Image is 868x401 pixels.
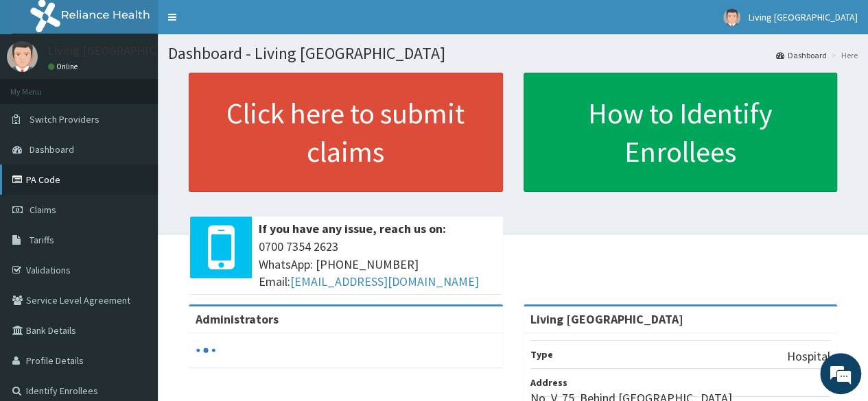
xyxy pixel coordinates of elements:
[524,73,838,192] a: How to Identify Enrollees
[828,49,858,61] li: Here
[290,274,479,289] a: [EMAIL_ADDRESS][DOMAIN_NAME]
[749,11,858,23] span: Living [GEOGRAPHIC_DATA]
[196,311,279,327] b: Administrators
[776,49,827,61] a: Dashboard
[787,348,830,365] p: Hospital
[723,9,740,26] img: User Image
[30,113,99,125] span: Switch Providers
[30,234,54,246] span: Tariffs
[48,45,196,57] p: Living [GEOGRAPHIC_DATA]
[259,238,496,291] span: 0700 7354 2623 WhatsApp: [PHONE_NUMBER] Email:
[168,45,858,62] h1: Dashboard - Living [GEOGRAPHIC_DATA]
[7,41,38,72] img: User Image
[530,311,683,327] strong: Living [GEOGRAPHIC_DATA]
[259,221,446,236] b: If you have any issue, reach us on:
[30,204,56,216] span: Claims
[196,340,216,361] svg: audio-loading
[189,73,503,192] a: Click here to submit claims
[530,376,567,389] b: Address
[530,348,553,361] b: Type
[48,62,81,71] a: Online
[30,143,74,156] span: Dashboard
